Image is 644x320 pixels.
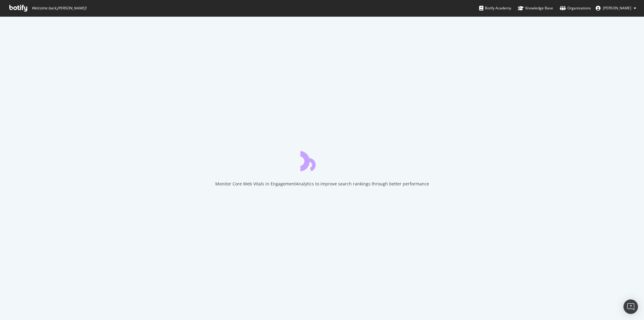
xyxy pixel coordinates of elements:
div: Monitor Core Web Vitals in EngagementAnalytics to improve search rankings through better performance [215,181,429,187]
div: Knowledge Base [518,5,553,11]
div: Botify Academy [479,5,511,11]
span: Welcome back, [PERSON_NAME] ! [32,6,86,11]
span: Magda Rapala [603,5,631,11]
div: Organizations [560,5,591,11]
div: animation [300,149,344,171]
button: [PERSON_NAME] [591,3,641,13]
div: Open Intercom Messenger [623,299,638,314]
